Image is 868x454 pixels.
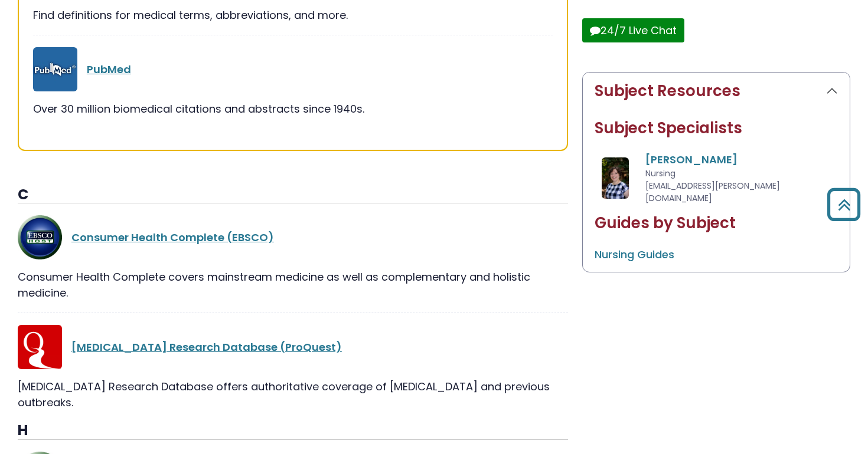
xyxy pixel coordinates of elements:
img: Amanda Matthysse [602,157,629,199]
div: Find definitions for medical terms, abbreviations, and more. [33,7,553,23]
span: [EMAIL_ADDRESS][PERSON_NAME][DOMAIN_NAME] [645,180,780,204]
h3: H [18,422,568,440]
h2: Subject Specialists [595,119,838,137]
div: Over 30 million biomedical citations and abstracts since 1940s. [33,101,553,117]
a: Consumer Health Complete (EBSCO) [71,230,274,245]
span: Nursing [645,167,676,179]
div: [MEDICAL_DATA] Research Database offers authoritative coverage of [MEDICAL_DATA] and previous out... [18,379,568,410]
button: Subject Resources [583,73,850,110]
div: Consumer Health Complete covers mainstream medicine as well as complementary and holistic medicine. [18,269,568,301]
a: [MEDICAL_DATA] Research Database (ProQuest) [71,340,342,354]
a: [PERSON_NAME] [645,152,738,167]
h2: Guides by Subject [595,214,838,232]
button: 24/7 Live Chat [582,18,684,42]
a: Nursing Guides [595,247,674,262]
a: PubMed [87,62,131,77]
a: Back to Top [823,193,865,215]
h3: C [18,186,568,204]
